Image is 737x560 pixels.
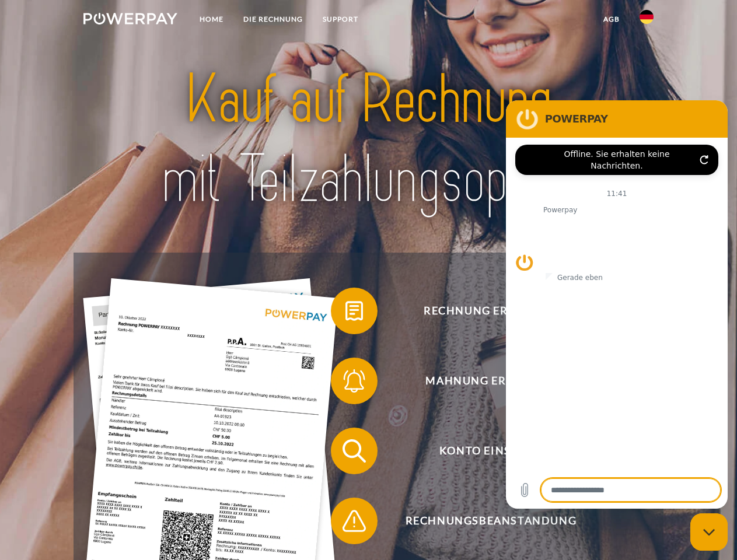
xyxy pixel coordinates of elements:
a: Home [190,9,233,30]
img: qb_warning.svg [340,506,369,535]
span: Konto einsehen [348,428,634,474]
img: qb_bill.svg [340,296,369,325]
img: logo-powerpay-white.svg [83,13,177,24]
img: qb_search.svg [340,436,369,466]
a: SUPPORT [313,9,368,30]
img: qb_bell.svg [340,366,369,395]
button: Konto einsehen [331,428,634,474]
iframe: Messaging-Fenster [506,100,728,509]
span: Rechnungsbeanstandung [348,498,634,544]
a: agb [593,9,630,30]
button: Mahnung erhalten? [331,358,634,404]
iframe: Schaltfläche zum Öffnen des Messaging-Fensters; Konversation läuft [690,513,728,551]
img: title-powerpay_de.svg [111,56,626,223]
span: Mahnung erhalten? [348,358,634,404]
button: Rechnungsbeanstandung [331,498,634,544]
img: de [640,10,654,24]
span: Rechnung erhalten? [348,288,634,334]
a: DIE RECHNUNG [233,9,313,30]
button: Rechnung erhalten? [331,288,634,334]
